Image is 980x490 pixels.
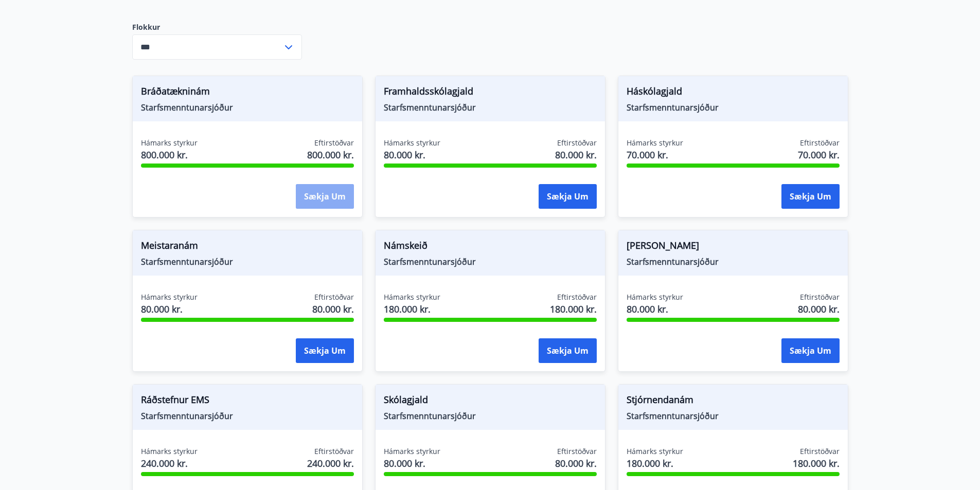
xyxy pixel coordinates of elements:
button: Sækja um [539,338,597,363]
span: Bráðatækninám [141,84,354,102]
span: Eftirstöðvar [800,292,840,302]
span: Eftirstöðvar [557,446,597,457]
span: Hámarks styrkur [627,292,683,302]
span: Starfsmenntunarsjóður [141,256,354,267]
span: 70.000 kr. [627,148,683,161]
span: 80.000 kr. [627,302,683,316]
span: 80.000 kr. [384,457,440,470]
button: Sækja um [781,184,840,209]
button: Sækja um [296,338,354,363]
span: Starfsmenntunarsjóður [627,256,840,267]
span: 800.000 kr. [141,148,198,161]
span: 80.000 kr. [555,457,597,470]
span: Eftirstöðvar [314,446,354,457]
span: 180.000 kr. [793,457,840,470]
span: 80.000 kr. [555,148,597,161]
span: Framhaldsskólagjald [384,84,597,102]
span: 80.000 kr. [798,302,840,316]
span: Hámarks styrkur [384,292,440,302]
span: Starfsmenntunarsjóður [141,102,354,113]
span: Starfsmenntunarsjóður [384,102,597,113]
button: Sækja um [781,338,840,363]
span: Hámarks styrkur [141,138,198,148]
span: Hámarks styrkur [384,446,440,457]
span: Stjórnendanám [627,393,840,410]
span: Hámarks styrkur [384,138,440,148]
span: 180.000 kr. [550,302,597,316]
span: Hámarks styrkur [627,446,683,457]
span: Eftirstöðvar [314,138,354,148]
span: Eftirstöðvar [800,446,840,457]
span: Hámarks styrkur [627,138,683,148]
span: [PERSON_NAME] [627,239,840,256]
label: Flokkur [132,22,302,32]
span: 800.000 kr. [307,148,354,161]
span: 180.000 kr. [627,457,683,470]
button: Sækja um [539,184,597,209]
span: Eftirstöðvar [314,292,354,302]
span: Skólagjald [384,393,597,410]
span: 80.000 kr. [312,302,354,316]
span: 240.000 kr. [141,457,198,470]
span: Starfsmenntunarsjóður [384,410,597,422]
span: Meistaranám [141,239,354,256]
span: 80.000 kr. [141,302,198,316]
span: 180.000 kr. [384,302,440,316]
span: Starfsmenntunarsjóður [141,410,354,422]
span: Hámarks styrkur [141,292,198,302]
span: Hámarks styrkur [141,446,198,457]
span: 240.000 kr. [307,457,354,470]
button: Sækja um [296,184,354,209]
span: Starfsmenntunarsjóður [384,256,597,267]
span: Eftirstöðvar [557,292,597,302]
span: Eftirstöðvar [800,138,840,148]
span: Háskólagjald [627,84,840,102]
span: Starfsmenntunarsjóður [627,102,840,113]
span: 80.000 kr. [384,148,440,161]
span: Námskeið [384,239,597,256]
span: Starfsmenntunarsjóður [627,410,840,422]
span: Ráðstefnur EMS [141,393,354,410]
span: Eftirstöðvar [557,138,597,148]
span: 70.000 kr. [798,148,840,161]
